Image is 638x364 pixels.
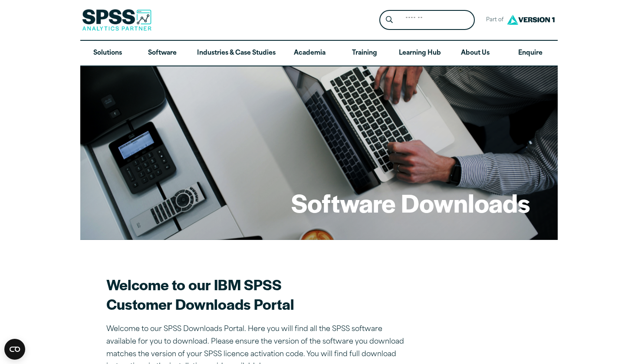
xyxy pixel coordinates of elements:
[337,41,392,66] a: Training
[135,41,190,66] a: Software
[482,14,505,26] span: Part of
[80,41,135,66] a: Solutions
[4,339,25,360] button: Open CMP widget
[80,41,558,66] nav: Desktop version of site main menu
[381,12,398,28] button: Search magnifying glass icon
[283,41,337,66] a: Academia
[505,12,557,28] img: Version1 Logo
[190,41,283,66] a: Industries & Case Studies
[379,10,475,30] form: Site Header Search Form
[448,41,503,66] a: About Us
[392,41,448,66] a: Learning Hub
[291,186,530,220] h1: Software Downloads
[503,41,558,66] a: Enquire
[82,9,151,31] img: SPSS Analytics Partner
[386,16,393,23] svg: Search magnifying glass icon
[106,275,410,314] h2: Welcome to our IBM SPSS Customer Downloads Portal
